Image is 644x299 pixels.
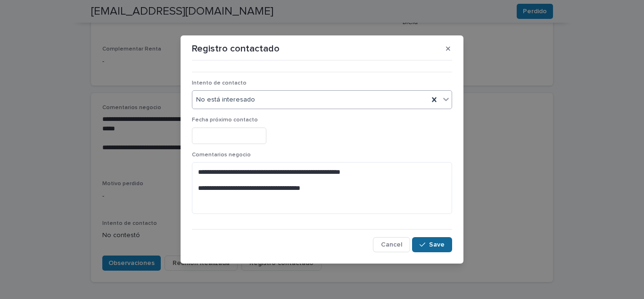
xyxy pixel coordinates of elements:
span: Intento de contacto [192,80,247,86]
p: Registro contactado [192,43,280,54]
button: Save [412,237,452,252]
span: Comentarios negocio [192,152,251,158]
span: No está interesado [196,95,255,105]
button: Cancel [373,237,410,252]
span: Fecha próximo contacto [192,117,258,123]
span: Cancel [381,241,402,248]
span: Save [429,241,445,248]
